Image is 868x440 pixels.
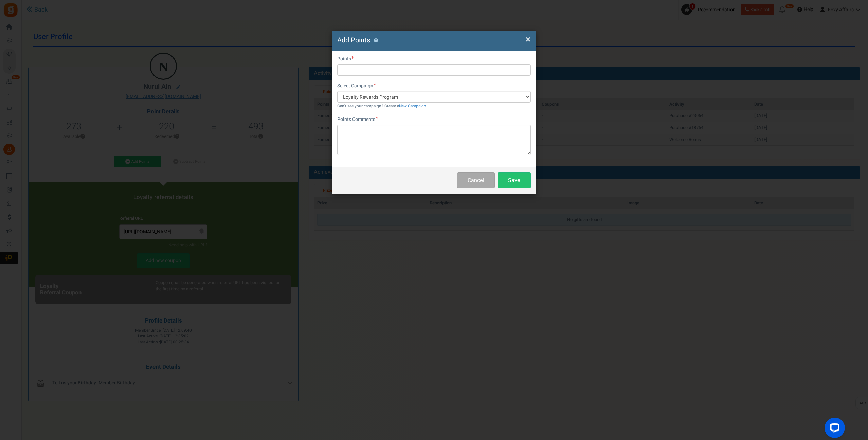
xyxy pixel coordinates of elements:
[337,35,370,45] span: Add Points
[374,38,378,43] button: ?
[337,116,378,123] label: Points Comments
[337,56,354,62] label: Points
[526,33,530,46] span: ×
[337,82,376,89] label: Select Campaign
[457,172,495,188] button: Cancel
[337,103,426,109] small: Can't see your campaign? Create a
[498,172,531,188] button: Save
[399,103,426,109] a: New Campaign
